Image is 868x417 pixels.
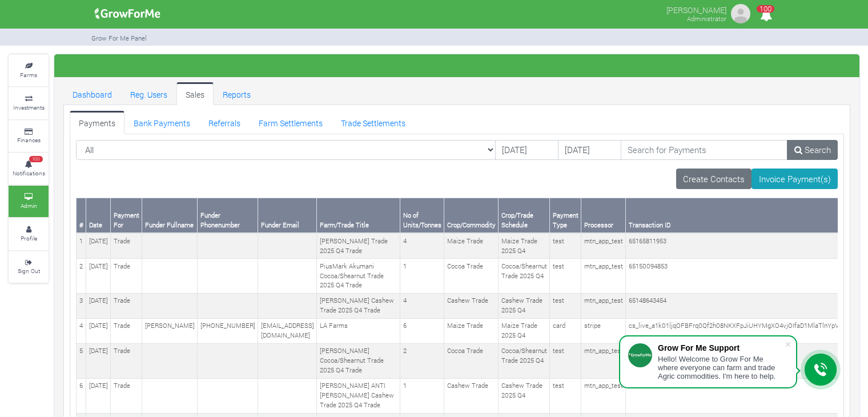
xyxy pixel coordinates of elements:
td: card [550,318,581,343]
small: Sign Out [18,267,40,275]
td: [PERSON_NAME] [142,318,198,343]
td: 2 [77,259,86,294]
td: 4 [400,293,444,318]
small: Grow For Me Panel [91,34,147,42]
td: 65148643454 [626,293,863,318]
a: Bank Payments [124,111,199,134]
td: 4 [400,233,444,258]
small: Farms [20,71,37,79]
a: Farms [9,55,49,86]
td: PiusMark Akumani Cocoa/Shearnut Trade 2025 Q4 Trade [317,259,400,294]
th: Processor [581,198,626,233]
td: 5 [77,343,86,378]
a: Admin [9,186,49,217]
small: Finances [17,136,41,144]
a: Sign Out [9,251,49,283]
td: [DATE] [86,318,111,343]
small: Administrator [687,14,726,23]
td: Cocoa/Shearnut Trade 2025 Q4 [499,343,550,378]
a: Invoice Payment(s) [752,169,838,189]
td: [DATE] [86,293,111,318]
td: 6 [77,378,86,413]
th: Transaction ID [626,198,863,233]
th: Funder Email [258,198,317,233]
td: mtn_app_test [581,343,626,378]
td: test [550,233,581,258]
td: Trade [111,293,142,318]
i: Notifications [755,2,777,28]
td: Cashew Trade [444,293,499,318]
small: Admin [21,202,37,210]
input: Search for Payments [621,140,788,161]
td: [DATE] [86,378,111,413]
th: # [77,198,86,233]
td: mtn_app_test [581,293,626,318]
td: Trade [111,233,142,258]
td: Maize Trade 2025 Q4 [499,318,550,343]
td: Cashew Trade [444,378,499,413]
td: 4 [77,318,86,343]
td: test [550,343,581,378]
a: Sales [176,82,214,105]
td: Cocoa Trade [444,259,499,294]
small: Notifications [13,169,45,177]
td: 65165811953 [626,233,863,258]
div: Grow For Me Support [658,343,785,352]
td: test [550,378,581,413]
td: Maize Trade [444,318,499,343]
td: Trade [111,343,142,378]
td: 6 [400,318,444,343]
td: Trade [111,318,142,343]
td: cs_live_a1k01ljqOFBFrq0Qf2h08NKXFpJiUHYMgXO4vjOIfaD1MlaTlnYpVMH5K5 [626,318,863,343]
td: 1 [400,378,444,413]
td: [EMAIL_ADDRESS][DOMAIN_NAME] [258,318,317,343]
td: mtn_app_test [581,233,626,258]
td: Trade [111,259,142,294]
td: Cashew Trade 2025 Q4 [499,378,550,413]
a: Search [787,140,838,161]
td: 65128412174 [626,378,863,413]
span: 100 [757,5,774,13]
a: Create Contacts [676,169,752,189]
input: DD/MM/YYYY [495,140,558,161]
small: Profile [21,234,37,242]
a: Reg. Users [121,82,176,105]
th: Payment For [111,198,142,233]
td: 1 [400,259,444,294]
td: 1 [77,233,86,258]
a: Reports [214,82,260,105]
td: [PERSON_NAME] ANTI [PERSON_NAME] Cashew Trade 2025 Q4 Trade [317,378,400,413]
td: test [550,259,581,294]
td: Maize Trade 2025 Q4 [499,233,550,258]
th: No of Units/Tonnes [400,198,444,233]
td: Maize Trade [444,233,499,258]
a: Payments [70,111,124,134]
th: Funder Fullname [142,198,198,233]
td: [PHONE_NUMBER] [198,318,258,343]
th: Crop/Commodity [444,198,499,233]
td: 3 [77,293,86,318]
th: Crop/Trade Schedule [499,198,550,233]
td: Cocoa/Shearnut Trade 2025 Q4 [499,259,550,294]
td: 65150094853 [626,259,863,294]
td: [DATE] [86,233,111,258]
td: [PERSON_NAME] Cocoa/Shearnut Trade 2025 Q4 Trade [317,343,400,378]
input: DD/MM/YYYY [558,140,621,161]
span: 100 [29,156,43,163]
td: [DATE] [86,343,111,378]
th: Farm/Trade Title [317,198,400,233]
td: test [550,293,581,318]
td: [PERSON_NAME] Cashew Trade 2025 Q4 Trade [317,293,400,318]
td: Cashew Trade 2025 Q4 [499,293,550,318]
a: Profile [9,218,49,250]
td: Trade [111,378,142,413]
small: Investments [13,103,45,111]
a: 100 Notifications [9,153,49,185]
a: Trade Settlements [332,111,415,134]
img: growforme image [91,2,164,25]
td: 2 [400,343,444,378]
td: LA Farms [317,318,400,343]
td: mtn_app_test [581,259,626,294]
a: Investments [9,87,49,119]
img: growforme image [729,2,752,25]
